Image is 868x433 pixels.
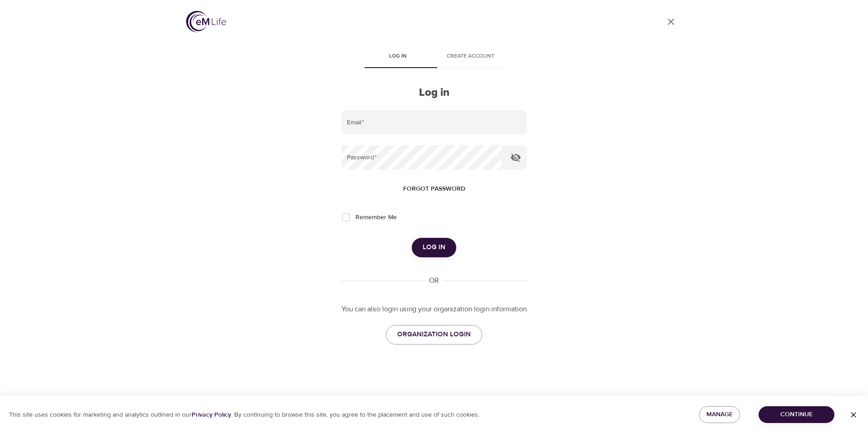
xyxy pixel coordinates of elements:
button: Continue [759,406,834,423]
p: You can also login using your organization login information [341,304,527,315]
span: Log in [367,52,429,61]
span: Manage [706,409,733,420]
a: ORGANIZATION LOGIN [386,325,482,344]
span: ORGANIZATION LOGIN [397,329,471,340]
div: OR [425,276,443,286]
span: Create account [439,52,501,61]
a: close [660,11,682,33]
button: Log in [412,238,456,257]
button: Manage [699,406,740,423]
div: disabled tabs example [341,46,527,68]
button: Forgot password [399,181,469,197]
span: Continue [766,409,827,420]
img: logo [186,11,226,32]
a: Privacy Policy [192,411,231,419]
span: Remember Me [355,213,397,222]
h2: Log in [341,86,527,99]
span: Forgot password [403,183,465,195]
span: Log in [423,241,445,253]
